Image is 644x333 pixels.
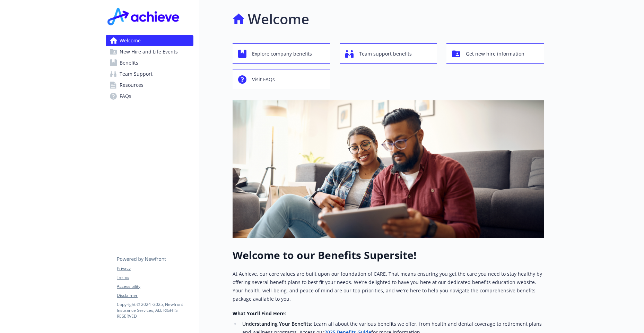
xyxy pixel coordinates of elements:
[120,80,143,91] span: Resources
[106,57,193,68] a: Benefits
[120,91,131,102] span: FAQs
[233,43,330,64] button: Explore company benefits
[117,265,193,272] a: Privacy
[252,47,312,60] span: Explore company benefits
[233,69,330,89] button: Visit FAQs
[117,292,193,299] a: Disclaimer
[233,100,544,238] img: overview page banner
[106,46,193,57] a: New Hire and Life Events
[106,68,193,80] a: Team Support
[120,46,178,57] span: New Hire and Life Events
[233,270,544,303] p: At Achieve, our core values are built upon our foundation of CARE. That means ensuring you get th...
[117,301,193,319] p: Copyright © 2024 - 2025 , Newfront Insurance Services, ALL RIGHTS RESERVED
[117,274,193,281] a: Terms
[466,47,524,60] span: Get new hire information
[252,73,275,86] span: Visit FAQs
[233,310,286,317] strong: What You’ll Find Here:
[340,43,437,64] button: Team support benefits
[117,283,193,290] a: Accessibility
[120,68,153,80] span: Team Support
[120,35,141,46] span: Welcome
[106,35,193,46] a: Welcome
[242,320,311,327] strong: Understanding Your Benefits
[106,80,193,91] a: Resources
[359,47,412,60] span: Team support benefits
[106,91,193,102] a: FAQs
[248,9,309,30] h1: Welcome
[233,249,544,261] h1: Welcome to our Benefits Supersite!
[446,43,544,64] button: Get new hire information
[120,57,138,68] span: Benefits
